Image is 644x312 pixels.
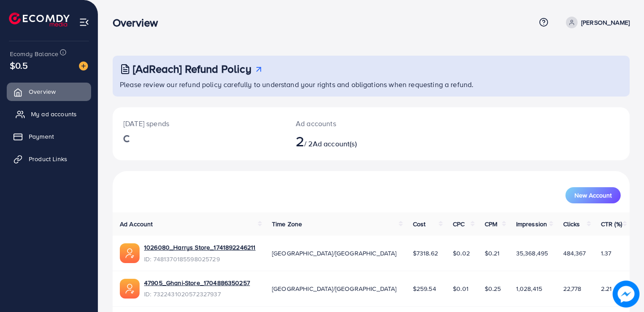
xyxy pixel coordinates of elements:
[113,16,165,29] h3: Overview
[144,278,250,287] a: 47905_Ghani-Store_1704886350257
[485,284,501,293] span: $0.25
[563,220,580,229] span: Clicks
[413,284,436,293] span: $259.54
[29,87,56,96] span: Overview
[413,249,438,258] span: $7318.62
[296,118,403,129] p: Ad accounts
[120,279,140,299] img: ic-ads-acc.e4c84228.svg
[296,132,403,149] h2: / 2
[29,154,67,163] span: Product Links
[601,249,612,258] span: 1.37
[413,220,426,229] span: Cost
[120,220,153,229] span: Ad Account
[563,284,582,293] span: 22,778
[133,62,251,75] h3: [AdReach] Refund Policy
[120,243,140,263] img: ic-ads-acc.e4c84228.svg
[581,17,630,28] p: [PERSON_NAME]
[601,220,622,229] span: CTR (%)
[7,150,91,168] a: Product Links
[31,110,77,119] span: My ad accounts
[516,284,542,293] span: 1,028,415
[574,192,612,198] span: New Account
[485,220,497,229] span: CPM
[453,220,464,229] span: CPC
[79,17,89,27] img: menu
[516,220,548,229] span: Impression
[272,249,397,258] span: [GEOGRAPHIC_DATA]/[GEOGRAPHIC_DATA]
[144,255,255,264] span: ID: 7481370185598025729
[123,118,274,129] p: [DATE] spends
[565,187,621,203] button: New Account
[120,79,624,90] p: Please review our refund policy carefully to understand your rights and obligations when requesti...
[563,249,586,258] span: 484,367
[7,105,91,123] a: My ad accounts
[562,17,630,28] a: [PERSON_NAME]
[10,59,28,72] span: $0.5
[9,13,70,26] img: logo
[296,131,304,151] span: 2
[10,49,58,58] span: Ecomdy Balance
[601,284,612,293] span: 2.21
[7,127,91,145] a: Payment
[272,220,302,229] span: Time Zone
[485,249,500,258] span: $0.21
[144,243,255,252] a: 1026080_Harrys Store_1741892246211
[272,284,397,293] span: [GEOGRAPHIC_DATA]/[GEOGRAPHIC_DATA]
[453,249,470,258] span: $0.02
[29,132,54,141] span: Payment
[313,139,357,149] span: Ad account(s)
[516,249,548,258] span: 35,368,495
[453,284,469,293] span: $0.01
[79,62,88,70] img: image
[144,290,250,299] span: ID: 7322431020572327937
[7,83,91,101] a: Overview
[613,281,640,308] img: image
